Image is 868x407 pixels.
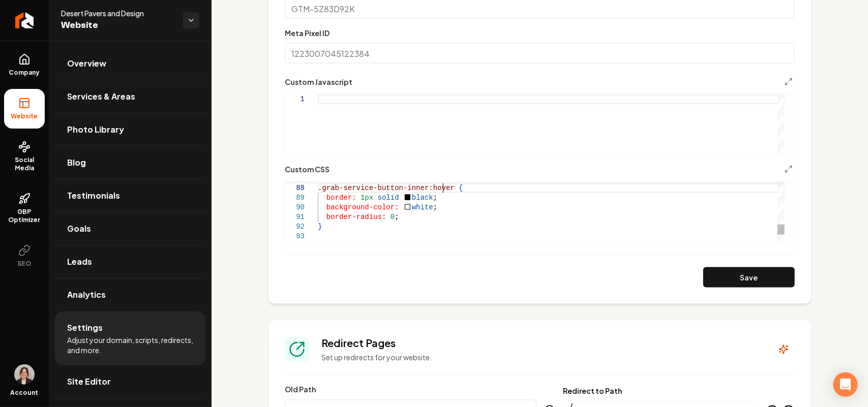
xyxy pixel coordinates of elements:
[55,278,205,311] a: Analytics
[67,90,135,103] span: Services & Areas
[4,184,45,232] a: GBP Optimizer
[67,190,120,202] span: Testimonials
[14,364,35,385] button: Open user button
[459,184,463,192] span: {
[321,353,760,363] p: Set up redirects for your website.
[67,223,91,235] span: Goals
[5,69,44,77] span: Company
[391,213,395,221] span: 0
[55,179,205,212] a: Testimonials
[433,194,437,202] span: ;
[11,389,39,397] span: Account
[395,213,399,221] span: ;
[833,372,858,397] div: Open Intercom Messenger
[67,156,86,169] span: Blog
[4,156,45,172] span: Social Media
[67,57,106,70] span: Overview
[361,194,373,202] span: 1px
[285,78,352,85] label: Custom Javascript
[285,212,305,222] div: 91
[4,208,45,224] span: GBP Optimizer
[55,113,205,146] a: Photo Library
[61,18,175,33] span: Website
[14,260,36,268] span: SEO
[15,12,34,28] img: Rebolt Logo
[326,194,356,202] span: border:
[67,256,92,268] span: Leads
[378,194,399,202] span: solid
[61,8,175,18] span: Desert Pavers and Design
[67,123,124,136] span: Photo Library
[318,184,455,192] span: .grab-service-button-inner:hover
[326,203,399,211] span: background-color:
[55,365,205,398] a: Site Editor
[285,43,795,64] input: 1223007045122384
[321,336,760,351] h3: Redirect Pages
[326,213,386,221] span: border-radius:
[4,133,45,180] a: Social Media
[4,236,45,276] button: SEO
[285,385,316,394] label: Old Path
[14,364,35,385] img: Brisa Leon
[285,222,305,232] div: 92
[285,166,330,173] label: Custom CSS
[67,335,193,355] span: Adjust your domain, scripts, redirects, and more.
[285,183,305,193] div: 88
[4,45,45,85] a: Company
[563,388,758,395] label: Redirect to Path
[67,289,106,301] span: Analytics
[285,193,305,203] div: 89
[412,194,433,202] span: black
[285,95,305,104] div: 1
[67,375,111,388] span: Site Editor
[7,112,42,120] span: Website
[67,322,103,334] span: Settings
[55,47,205,80] a: Overview
[55,80,205,113] a: Services & Areas
[285,28,330,38] label: Meta Pixel ID
[285,203,305,212] div: 90
[55,146,205,179] a: Blog
[412,203,433,211] span: white
[55,212,205,245] a: Goals
[318,223,322,231] span: }
[703,267,795,288] button: Save
[433,203,437,211] span: ;
[55,245,205,278] a: Leads
[285,232,305,241] div: 93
